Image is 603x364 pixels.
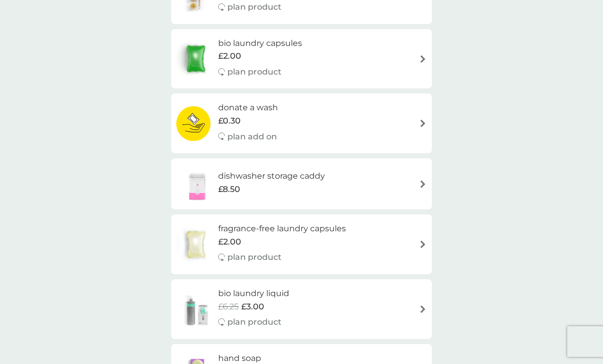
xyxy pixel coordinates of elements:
span: £2.00 [218,50,241,63]
img: arrow right [419,180,427,188]
span: £0.30 [218,114,241,128]
p: plan product [227,65,282,79]
h6: dishwasher storage caddy [218,169,325,183]
img: bio laundry capsules [176,41,215,77]
p: plan product [227,316,282,329]
img: donate a wash [176,106,211,141]
h6: bio laundry liquid [218,287,289,300]
span: £8.50 [218,183,240,196]
h6: fragrance-free laundry capsules [218,222,346,235]
p: plan add on [227,130,277,143]
span: £6.25 [218,300,239,313]
h6: donate a wash [218,101,278,114]
img: arrow right [419,305,427,313]
img: fragrance-free laundry capsules [176,227,215,262]
p: plan product [227,1,282,14]
img: arrow right [419,240,427,248]
img: bio laundry liquid [176,291,218,327]
span: £2.00 [218,235,241,249]
h6: bio laundry capsules [218,37,302,50]
img: arrow right [419,119,427,127]
img: arrow right [419,55,427,63]
img: dishwasher storage caddy [176,166,218,202]
span: £3.00 [241,300,264,313]
p: plan product [227,251,282,264]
